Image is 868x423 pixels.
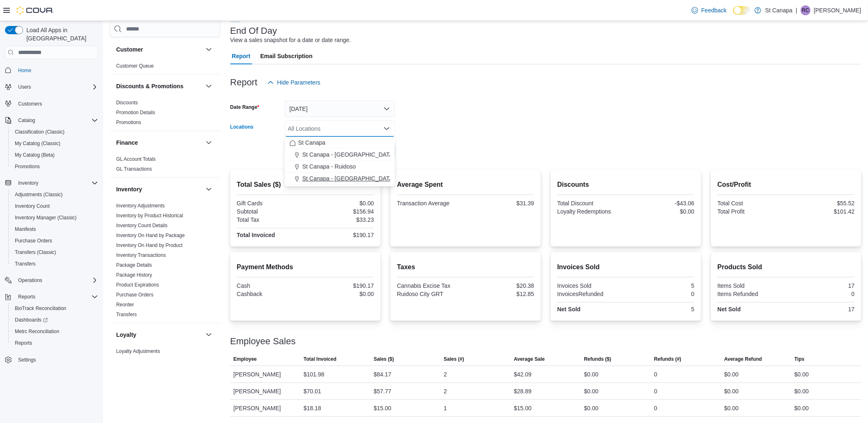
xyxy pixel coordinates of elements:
[12,303,98,313] span: BioTrack Reconciliation
[15,214,77,221] span: Inventory Manager (Classic)
[788,282,855,289] div: 17
[116,348,160,354] a: Loyalty Adjustments
[514,386,532,396] div: $28.89
[718,291,785,297] div: Items Refunded
[557,306,581,313] strong: Net Sold
[116,232,185,239] span: Inventory On Hand by Package
[116,282,159,288] span: Product Expirations
[12,213,80,223] a: Inventory Manager (Classic)
[2,81,101,93] button: Users
[795,369,809,379] div: $0.00
[237,200,304,207] div: Gift Cards
[116,212,183,219] span: Inventory by Product Historical
[116,272,152,278] a: Package History
[302,174,442,183] span: St Canapa - [GEOGRAPHIC_DATA][PERSON_NAME]
[116,292,154,298] a: Purchase Orders
[702,6,727,14] span: Feedback
[18,277,42,284] span: Operations
[15,99,98,109] span: Customers
[116,262,152,268] a: Package Details
[627,291,695,297] div: 0
[627,306,695,313] div: 5
[557,291,625,297] div: InvoicesRefunded
[116,63,154,69] span: Customer Queue
[584,356,611,362] span: Refunds ($)
[814,5,861,15] p: [PERSON_NAME]
[237,208,304,215] div: Subtotal
[230,78,257,87] h3: Report
[12,247,98,257] span: Transfers (Classic)
[765,5,793,15] p: St Canapa
[788,306,855,313] div: 17
[557,200,625,207] div: Total Discount
[12,162,98,172] span: Promotions
[8,200,101,212] button: Inventory Count
[12,127,68,137] a: Classification (Classic)
[302,150,395,159] span: St Canapa - [GEOGRAPHIC_DATA]
[116,166,152,172] a: GL Transactions
[2,354,101,366] button: Settings
[12,201,98,211] span: Inventory Count
[384,125,390,132] button: Close list of options
[8,126,101,138] button: Classification (Classic)
[110,98,220,131] div: Discounts & Promotions
[724,386,739,396] div: $0.00
[15,99,45,109] a: Customers
[15,340,32,346] span: Reports
[307,216,374,223] div: $33.23
[116,99,138,106] span: Discounts
[116,82,183,90] h3: Discounts & Promotions
[116,156,156,162] span: GL Account Totals
[802,5,809,15] span: RC
[557,180,695,190] h2: Discounts
[204,45,214,54] button: Customer
[230,366,300,383] div: [PERSON_NAME]
[584,369,599,379] div: $0.00
[12,224,98,234] span: Manifests
[116,139,202,147] button: Finance
[116,185,142,193] h3: Inventory
[204,81,214,91] button: Discounts & Promotions
[15,152,55,158] span: My Catalog (Beta)
[15,305,66,312] span: BioTrack Reconciliation
[718,180,855,190] h2: Cost/Profit
[397,262,534,272] h2: Taxes
[584,403,599,413] div: $0.00
[718,208,785,215] div: Total Profit
[15,115,38,125] button: Catalog
[116,213,183,219] a: Inventory by Product Historical
[18,117,35,124] span: Catalog
[12,236,56,246] a: Purchase Orders
[277,78,321,87] span: Hide Parameters
[18,84,31,90] span: Users
[116,202,165,209] span: Inventory Adjustments
[285,137,395,149] button: St Canapa
[2,177,101,189] button: Inventory
[116,331,136,339] h3: Loyalty
[374,356,394,362] span: Sales ($)
[12,201,53,211] a: Inventory Count
[374,403,391,413] div: $15.00
[514,369,532,379] div: $42.09
[237,291,304,297] div: Cashback
[116,331,202,339] button: Loyalty
[8,247,101,258] button: Transfers (Classic)
[230,400,300,416] div: [PERSON_NAME]
[307,282,374,289] div: $190.17
[230,383,300,399] div: [PERSON_NAME]
[237,216,304,223] div: Total Tax
[307,291,374,297] div: $0.00
[260,48,313,64] span: Email Subscription
[116,222,168,229] span: Inventory Count Details
[116,348,160,355] span: Loyalty Adjustments
[234,356,257,362] span: Employee
[467,200,534,207] div: $31.39
[12,150,98,160] span: My Catalog (Beta)
[16,6,54,14] img: Cova
[795,386,809,396] div: $0.00
[116,291,154,298] span: Purchase Orders
[116,233,185,238] a: Inventory On Hand by Package
[8,235,101,247] button: Purchase Orders
[15,66,35,75] a: Home
[12,236,98,246] span: Purchase Orders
